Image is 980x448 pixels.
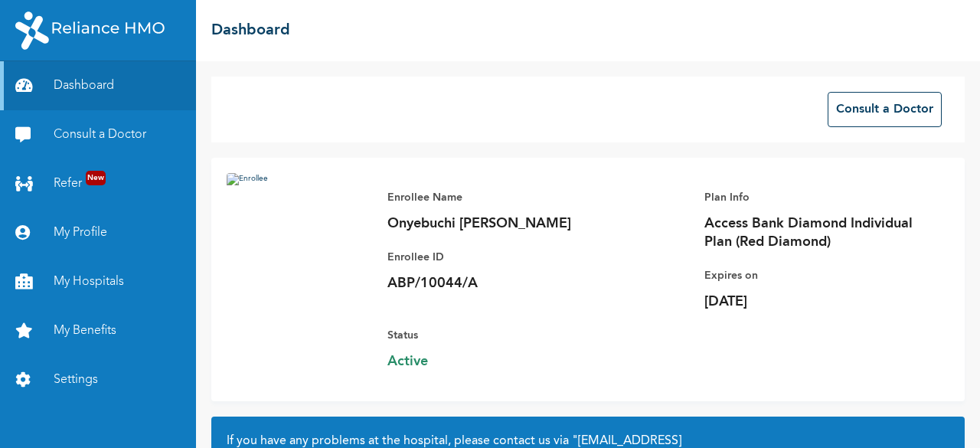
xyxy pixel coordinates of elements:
[15,11,165,50] img: RelianceHMO's Logo
[704,293,919,311] p: [DATE]
[387,352,602,371] span: Active
[387,326,602,345] p: Status
[227,173,372,357] img: Enrollee
[704,214,919,251] p: Access Bank Diamond Individual Plan (Red Diamond)
[387,248,602,267] p: Enrollee ID
[86,171,106,185] span: New
[387,274,602,293] p: ABP/10044/A
[704,267,919,285] p: Expires on
[704,188,919,207] p: Plan Info
[828,92,942,127] button: Consult a Doctor
[211,19,290,42] h2: Dashboard
[387,188,602,207] p: Enrollee Name
[387,214,602,233] p: Onyebuchi [PERSON_NAME]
